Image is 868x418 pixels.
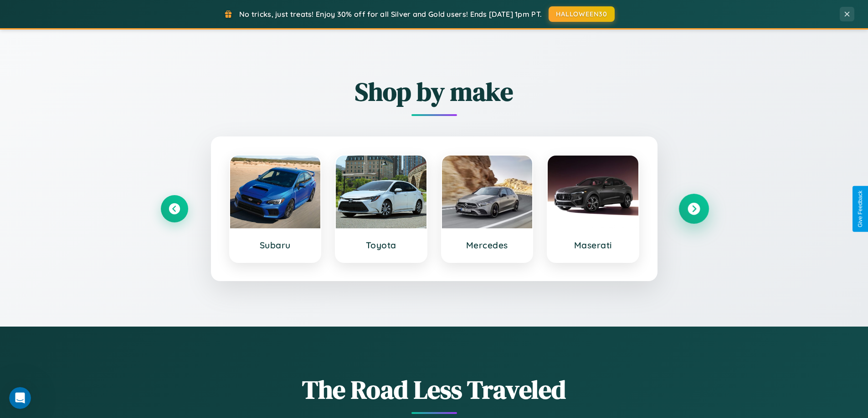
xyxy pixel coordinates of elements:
[239,10,542,19] span: No tricks, just treats! Enjoy 30% off for all Silver and Gold users! Ends [DATE] 1pm PT.
[161,372,708,407] h1: The Road Less Traveled
[549,6,615,22] button: HALLOWEEN30
[9,387,31,409] iframe: Intercom live chat
[345,240,417,251] h3: Toyota
[451,240,524,251] h3: Mercedes
[161,74,708,109] h2: Shop by make
[239,240,312,251] h3: Subaru
[857,191,863,227] div: Give Feedback
[557,240,629,251] h3: Maserati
